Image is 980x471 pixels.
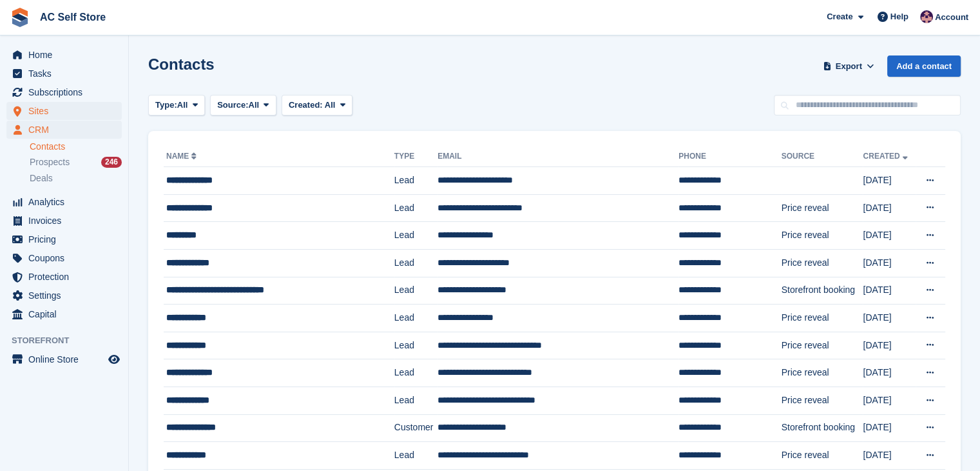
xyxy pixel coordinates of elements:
[394,386,437,414] td: Lead
[394,277,437,305] td: Lead
[394,359,437,387] td: Lead
[28,350,106,368] span: Online Store
[394,249,437,277] td: Lead
[6,305,122,323] a: menu
[28,65,106,83] span: Tasks
[35,6,111,28] a: AC Self Store
[28,193,106,211] span: Analytics
[782,249,863,277] td: Price reveal
[920,10,933,23] img: Ted Cox
[10,8,30,27] img: stora-icon-8386f47178a22dfd0bd8f6a31ec36ba5ce8667c1dd55bd0f319d3a0aa187defe.svg
[6,193,122,211] a: menu
[6,212,122,230] a: menu
[820,55,877,77] button: Export
[863,222,915,250] td: [DATE]
[12,334,128,347] span: Storefront
[863,386,915,414] td: [DATE]
[6,350,122,368] a: menu
[28,83,106,101] span: Subscriptions
[863,249,915,277] td: [DATE]
[863,277,915,305] td: [DATE]
[863,194,915,222] td: [DATE]
[28,268,106,286] span: Protection
[782,305,863,332] td: Price reveal
[863,442,915,470] td: [DATE]
[28,121,106,139] span: CRM
[30,156,70,168] span: Prospects
[6,286,122,305] a: menu
[30,172,122,185] a: Deals
[863,167,915,195] td: [DATE]
[282,95,352,116] button: Created: All
[394,222,437,250] td: Lead
[28,212,106,230] span: Invoices
[28,230,106,248] span: Pricing
[782,146,863,167] th: Source
[28,305,106,323] span: Capital
[6,83,122,101] a: menu
[863,332,915,359] td: [DATE]
[28,249,106,267] span: Coupons
[782,222,863,250] td: Price reveal
[28,102,106,120] span: Sites
[394,305,437,332] td: Lead
[106,352,122,367] a: Preview store
[177,99,188,112] span: All
[782,359,863,387] td: Price reveal
[217,99,248,112] span: Source:
[437,146,678,167] th: Email
[30,155,122,169] a: Prospects 246
[863,414,915,442] td: [DATE]
[6,230,122,248] a: menu
[935,11,968,24] span: Account
[6,121,122,139] a: menu
[6,268,122,286] a: menu
[863,359,915,387] td: [DATE]
[394,442,437,470] td: Lead
[782,414,863,442] td: Storefront booking
[30,141,122,153] a: Contacts
[782,194,863,222] td: Price reveal
[166,152,199,161] a: Name
[827,10,852,23] span: Create
[836,60,862,73] span: Export
[28,46,106,64] span: Home
[6,249,122,267] a: menu
[28,286,106,305] span: Settings
[155,99,177,112] span: Type:
[394,332,437,359] td: Lead
[148,55,215,73] h1: Contacts
[6,102,122,120] a: menu
[249,99,260,112] span: All
[782,386,863,414] td: Price reveal
[678,146,781,167] th: Phone
[863,152,910,161] a: Created
[325,100,336,110] span: All
[394,167,437,195] td: Lead
[101,157,122,168] div: 246
[782,277,863,305] td: Storefront booking
[289,100,323,110] span: Created:
[6,46,122,64] a: menu
[6,65,122,83] a: menu
[887,55,961,77] a: Add a contact
[782,332,863,359] td: Price reveal
[394,194,437,222] td: Lead
[394,414,437,442] td: Customer
[782,442,863,470] td: Price reveal
[394,146,437,167] th: Type
[148,95,205,116] button: Type: All
[30,172,53,185] span: Deals
[210,95,276,116] button: Source: All
[890,10,908,23] span: Help
[863,305,915,332] td: [DATE]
